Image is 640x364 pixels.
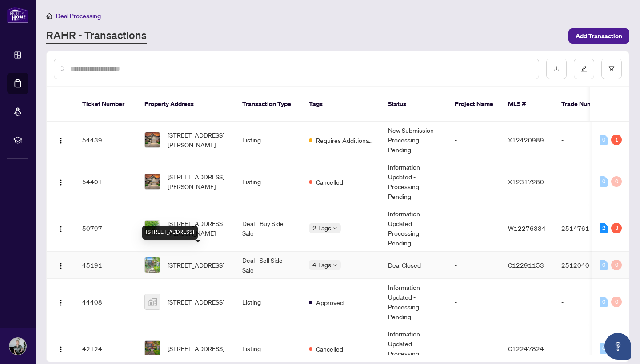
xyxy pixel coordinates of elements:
img: Logo [57,299,64,306]
td: - [448,279,501,325]
td: 45191 [75,252,137,279]
td: Listing [235,279,302,325]
td: Information Updated - Processing Pending [381,279,448,325]
img: Logo [57,226,64,233]
button: filter [601,59,622,79]
img: thumbnail-img [145,294,160,309]
span: down [333,226,337,230]
img: Logo [57,137,64,144]
th: MLS # [501,87,554,122]
td: - [448,122,501,158]
td: 2514761 [554,205,616,252]
div: 0 [600,176,608,187]
span: download [553,66,560,72]
button: Add Transaction [568,28,629,44]
span: [STREET_ADDRESS][PERSON_NAME] [168,172,228,191]
td: 54401 [75,158,137,205]
span: 4 Tags [312,260,331,270]
img: thumbnail-img [145,132,160,147]
button: Open asap [604,333,631,360]
button: Logo [54,174,68,189]
td: - [554,158,616,205]
img: Profile Icon [9,338,26,355]
span: home [46,13,52,19]
td: Deal - Buy Side Sale [235,205,302,252]
td: New Submission - Processing Pending [381,122,448,158]
th: Transaction Type [235,87,302,122]
img: Logo [57,346,64,353]
td: - [554,122,616,158]
span: Approved [316,297,344,307]
div: 0 [600,135,608,145]
span: Add Transaction [576,29,622,43]
span: edit [581,66,587,72]
td: Deal Closed [381,252,448,279]
span: 2 Tags [312,223,331,233]
div: 0 [611,176,622,187]
span: [STREET_ADDRESS][PERSON_NAME] [168,130,228,150]
a: RAHR - Transactions [46,28,147,44]
img: Logo [57,179,64,186]
span: filter [608,66,615,72]
td: 2512040 [554,252,616,279]
img: thumbnail-img [145,221,160,236]
th: Ticket Number [75,87,137,122]
th: Status [381,87,448,122]
span: [STREET_ADDRESS] [168,260,224,270]
span: Cancelled [316,177,343,187]
td: Deal - Sell Side Sale [235,252,302,279]
img: Logo [57,262,64,269]
span: down [333,263,337,267]
img: logo [7,7,28,23]
span: W12276334 [508,224,546,232]
span: Cancelled [316,344,343,354]
button: Logo [54,258,68,272]
span: X12317280 [508,178,544,186]
img: thumbnail-img [145,257,160,273]
span: Deal Processing [56,12,101,20]
button: Logo [54,133,68,147]
span: [STREET_ADDRESS][PERSON_NAME] [168,218,228,238]
td: Listing [235,122,302,158]
div: 0 [600,343,608,354]
img: thumbnail-img [145,341,160,356]
span: X12420989 [508,136,544,144]
div: 2 [600,223,608,233]
span: [STREET_ADDRESS] [168,344,224,353]
img: thumbnail-img [145,174,160,189]
span: C12247824 [508,344,544,352]
div: 1 [611,135,622,145]
span: Requires Additional Docs [316,135,374,145]
th: Property Address [137,87,235,122]
td: Listing [235,158,302,205]
div: 0 [600,260,608,270]
td: - [448,252,501,279]
td: - [448,158,501,205]
td: Information Updated - Processing Pending [381,158,448,205]
span: C12291153 [508,261,544,269]
div: 3 [611,223,622,233]
button: Logo [54,221,68,235]
div: 0 [611,297,622,307]
button: Logo [54,341,68,356]
td: Information Updated - Processing Pending [381,205,448,252]
td: 50797 [75,205,137,252]
div: [STREET_ADDRESS] [142,226,198,240]
span: [STREET_ADDRESS] [168,297,224,307]
button: download [546,59,567,79]
td: 44408 [75,279,137,325]
td: - [448,205,501,252]
th: Trade Number [554,87,616,122]
td: - [554,279,616,325]
button: Logo [54,295,68,309]
th: Tags [302,87,381,122]
div: 0 [611,260,622,270]
div: 0 [600,297,608,307]
td: 54439 [75,122,137,158]
th: Project Name [448,87,501,122]
button: edit [574,59,594,79]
